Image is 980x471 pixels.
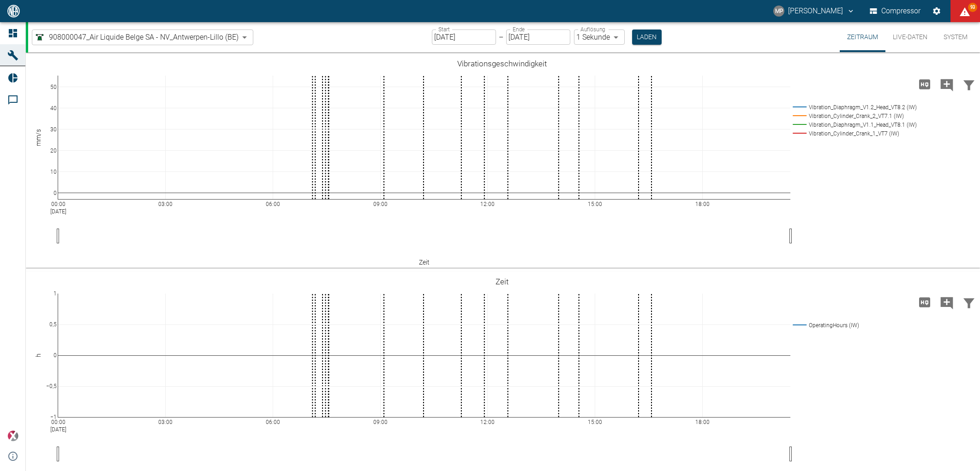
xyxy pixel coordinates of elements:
[928,3,945,19] button: Einstellungen
[432,29,496,45] input: DD.MM.YYYY
[499,32,503,42] p: –
[506,29,570,45] input: DD.MM.YYYY
[885,22,935,52] button: Live-Daten
[936,290,958,314] button: Kommentar hinzufügen
[7,430,18,442] img: Xplore Logo
[935,22,976,52] button: System
[936,72,958,96] button: Kommentar hinzufügen
[968,3,977,12] span: 93
[914,79,936,88] span: Hohe Auflösung
[580,25,605,33] label: Auflösung
[513,25,525,33] label: Ende
[958,72,980,96] button: Daten filtern
[34,32,239,43] a: 908000047_Air Liquide Belge SA - NV_Antwerpen-Lillo (BE)
[840,22,885,52] button: Zeitraum
[632,29,662,45] button: Laden
[773,6,784,17] div: MP
[868,3,923,19] button: Compressor
[958,290,980,314] button: Daten filtern
[49,32,239,42] span: 908000047_Air Liquide Belge SA - NV_Antwerpen-Lillo (BE)
[438,25,450,33] label: Start
[574,29,625,45] div: 1 Sekunde
[914,297,936,306] span: Hohe Auflösung
[772,3,856,19] button: marc.philipps@neac.de
[6,5,21,17] img: logo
